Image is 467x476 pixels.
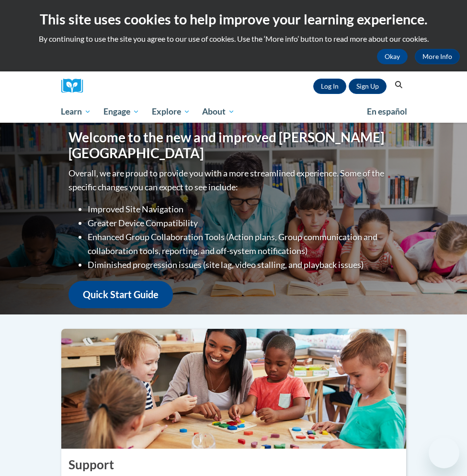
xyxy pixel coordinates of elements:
li: Greater Device Compatibility [88,216,399,230]
li: Enhanced Group Collaboration Tools (Action plans, Group communication and collaboration tools, re... [88,230,399,258]
span: Learn [61,106,91,117]
span: About [202,106,235,117]
h1: Welcome to the new and improved [PERSON_NAME][GEOGRAPHIC_DATA] [68,129,399,162]
h2: Support [68,456,399,473]
img: Logo brand [61,79,90,93]
span: En español [367,106,407,116]
li: Improved Site Navigation [88,202,399,216]
iframe: Button to launch messaging window [429,438,459,468]
li: Diminished progression issues (site lag, video stalling, and playback issues) [88,258,399,272]
p: By continuing to use the site you agree to our use of cookies. Use the ‘More info’ button to read... [7,34,460,44]
div: Main menu [54,101,413,123]
button: Okay [377,49,408,64]
a: Log In [313,79,346,94]
a: Explore [146,101,196,123]
a: Learn [55,101,98,123]
span: Engage [103,106,139,117]
span: Explore [152,106,190,117]
a: More Info [415,49,460,64]
a: Cox Campus [61,79,90,93]
a: Register [349,79,387,94]
a: Engage [97,101,146,123]
a: About [196,101,241,123]
a: Quick Start Guide [68,281,173,308]
img: ... [54,329,413,449]
a: En español [361,102,413,122]
p: Overall, we are proud to provide you with a more streamlined experience. Some of the specific cha... [68,166,399,194]
button: Search [391,79,406,91]
h2: This site uses cookies to help improve your learning experience. [7,10,460,29]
